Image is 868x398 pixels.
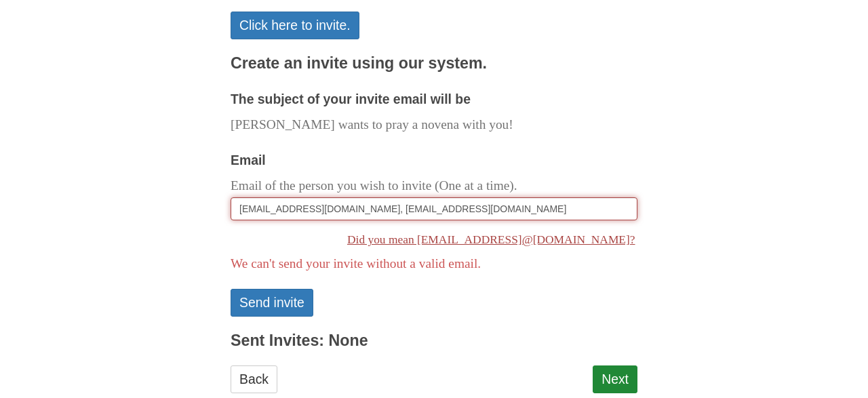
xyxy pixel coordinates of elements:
p: [PERSON_NAME] wants to pray a novena with you! [231,114,637,136]
input: Email [231,197,637,220]
a: Next [593,365,637,393]
button: Send invite [231,289,313,317]
p: Email of the person you wish to invite (One at a time). [231,175,637,197]
a: Back [231,365,277,393]
span: We can't send your invite without a valid email. [231,256,481,271]
a: Click here to invite. [231,12,359,39]
label: The subject of your invite email will be [231,88,471,111]
h3: Sent Invites: None [231,332,637,350]
label: Email [231,149,266,172]
a: Did you mean [EMAIL_ADDRESS]@[DOMAIN_NAME]? [231,226,637,253]
h3: Create an invite using our system. [231,55,637,73]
